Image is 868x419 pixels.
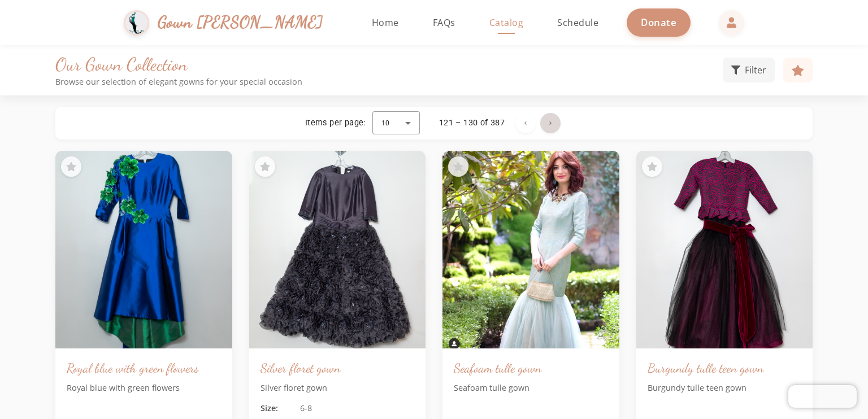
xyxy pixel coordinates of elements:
div: Items per page: [305,117,366,129]
span: Gown [PERSON_NAME] [158,10,323,34]
span: Donate [641,16,676,29]
span: Schedule [557,16,598,29]
img: Burgundy tulle teen gown [636,151,813,348]
p: Burgundy tulle teen gown [648,382,802,417]
p: Browse our selection of elegant gowns for your special occasion [55,77,723,86]
h3: Seafoam tulle gown [454,360,608,376]
p: Silver floret gown [261,382,415,394]
h3: Silver floret gown [261,360,415,376]
span: FAQs [433,16,455,29]
h1: Our Gown Collection [55,54,723,75]
h3: Burgundy tulle teen gown [648,360,802,376]
button: Next page [540,113,561,133]
img: Seafoam tulle gown [442,151,619,348]
button: Filter [723,58,775,82]
img: Silver floret gown [249,151,426,348]
a: Gown [PERSON_NAME] [124,7,335,38]
span: Catalog [489,16,524,29]
p: Royal blue with green flowers [67,382,221,417]
img: Gown Gmach Logo [124,10,149,36]
img: Royal blue with green flowers [55,151,232,348]
p: Seafoam tulle gown [454,382,608,417]
button: Previous page [515,113,536,133]
h3: Royal blue with green flowers [67,360,221,376]
span: Filter [745,63,766,77]
iframe: Chatra live chat [788,385,857,408]
span: Home [372,16,399,29]
div: 121 – 130 of 387 [439,117,505,129]
a: Donate [627,8,691,36]
span: Size: [261,402,294,414]
span: 6-8 [300,402,312,414]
